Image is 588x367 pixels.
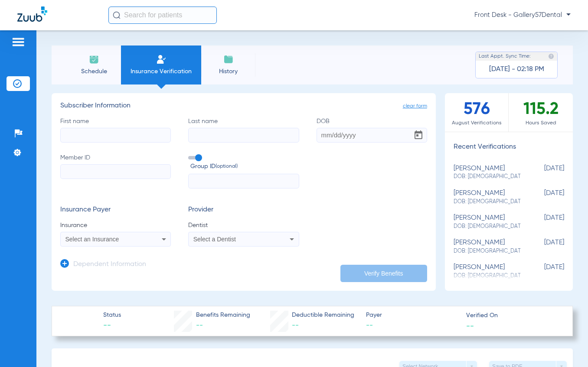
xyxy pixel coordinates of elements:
button: Verify Benefits [340,265,427,282]
span: [DATE] [521,189,564,205]
div: [PERSON_NAME] [454,165,521,181]
span: Select a Dentist [193,236,236,243]
span: Select an Insurance [65,236,119,243]
h3: Recent Verifications [445,143,573,152]
img: last sync help info [548,53,554,59]
span: Payer [366,311,458,320]
input: First name [60,128,171,143]
span: Hours Saved [509,119,573,127]
div: [PERSON_NAME] [454,214,521,230]
img: Search Icon [113,11,121,19]
span: History [208,67,249,76]
div: [PERSON_NAME] [454,263,521,279]
small: (optional) [216,162,238,171]
h3: Dependent Information [73,260,146,269]
span: Schedule [73,67,114,76]
h3: Provider [188,206,299,214]
input: Search for patients [108,6,217,24]
label: DOB [317,117,427,143]
img: History [223,54,234,65]
span: -- [366,320,458,331]
input: Member ID [60,164,171,179]
span: Insurance [60,221,171,230]
span: -- [103,320,121,331]
div: [PERSON_NAME] [454,189,521,205]
input: Last name [188,128,299,143]
span: DOB: [DEMOGRAPHIC_DATA] [454,173,521,181]
div: [PERSON_NAME] [454,239,521,255]
div: 115.2 [509,93,573,132]
span: Status [103,311,121,320]
span: [DATE] [521,165,564,181]
img: Manual Insurance Verification [156,54,167,65]
span: DOB: [DEMOGRAPHIC_DATA] [454,223,521,231]
span: [DATE] [521,263,564,279]
span: [DATE] [521,239,564,255]
span: clear form [403,102,427,110]
span: Front Desk - Gallery57Dental [474,11,571,19]
span: DOB: [DEMOGRAPHIC_DATA] [454,247,521,255]
span: [DATE] - 02:18 PM [489,65,544,74]
label: Member ID [60,153,171,189]
span: Benefits Remaining [196,311,250,320]
img: hamburger-icon [11,37,25,47]
label: First name [60,117,171,143]
span: Deductible Remaining [292,311,354,320]
input: DOBOpen calendar [317,128,427,143]
div: 576 [445,93,509,132]
img: Zuub Logo [17,6,47,22]
span: Group ID [190,162,299,171]
span: DOB: [DEMOGRAPHIC_DATA] [454,198,521,206]
span: -- [196,322,203,329]
span: Last Appt. Sync Time: [479,52,531,61]
img: Schedule [89,54,99,65]
span: Dentist [188,221,299,230]
h3: Insurance Payer [60,206,171,214]
span: Verified On [466,311,559,320]
span: -- [292,322,299,329]
h3: Subscriber Information [60,102,427,110]
span: August Verifications [445,119,509,127]
span: -- [466,321,474,330]
span: [DATE] [521,214,564,230]
button: Open calendar [410,127,427,144]
span: Insurance Verification [127,67,195,76]
label: Last name [188,117,299,143]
